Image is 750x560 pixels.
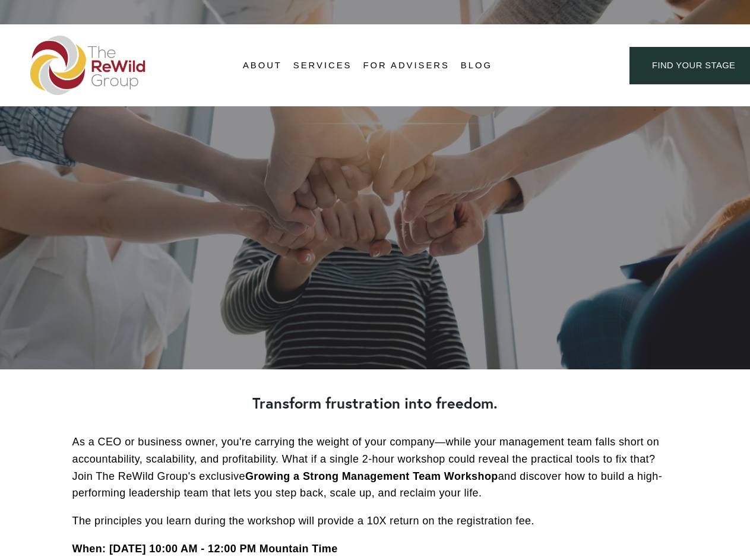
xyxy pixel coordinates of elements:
[293,57,352,75] a: folder dropdown
[243,57,282,75] a: folder dropdown
[30,36,147,95] img: The ReWild Group
[293,58,352,74] span: Services
[461,57,492,75] a: Blog
[72,512,678,530] p: The principles you learn during the workshop will provide a 10X return on the registration fee.
[363,57,449,75] a: For Advisers
[72,543,106,555] strong: When:
[243,58,282,74] span: About
[245,470,498,482] strong: Growing a Strong Management Team Workshop
[252,393,498,413] strong: Transform frustration into freedom.
[72,434,678,502] p: As a CEO or business owner, you're carrying the weight of your company—while your management team...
